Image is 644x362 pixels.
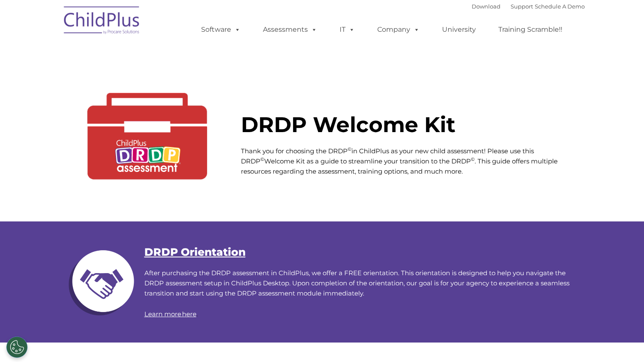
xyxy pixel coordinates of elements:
[66,309,578,319] p: .
[254,21,326,38] a: Assessments
[6,337,28,358] button: Cookies Settings
[60,0,144,43] img: ChildPlus by Procare Solutions
[241,112,456,138] strong: DRDP Welcome Kit
[331,21,363,38] a: IT
[434,21,484,38] a: University
[193,21,249,38] a: Software
[260,156,264,162] sup: ©
[144,310,196,318] a: Learn more here
[144,246,246,258] a: DRDP Orientation
[472,3,500,10] a: Download
[490,21,571,38] a: Training Scramble!!
[472,3,585,10] font: |
[369,21,428,38] a: Company
[535,3,585,10] a: Schedule A Demo
[66,268,578,298] p: After purchasing the DRDP assessment in ChildPlus, we offer a FREE orientation. This orientation ...
[241,147,558,175] span: Thank you for choosing the DRDP in ChildPlus as your new child assessment! Please use this DRDP W...
[66,44,228,207] img: DRDP-Tool-Kit2.gif
[471,156,475,162] sup: ©
[511,3,533,10] a: Support
[348,146,351,152] sup: ©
